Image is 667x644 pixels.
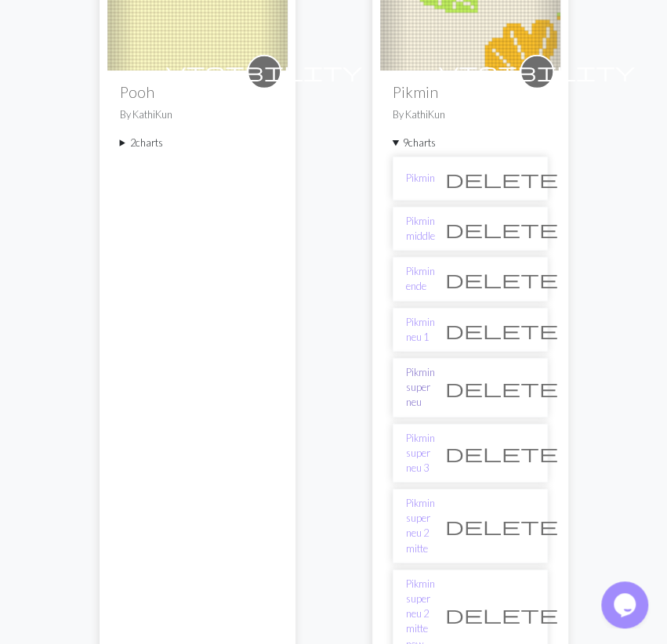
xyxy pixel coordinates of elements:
[435,264,568,294] button: Delete chart
[445,168,558,190] span: delete
[445,442,558,464] span: delete
[435,164,568,194] button: Delete chart
[445,515,558,537] span: delete
[166,56,362,88] i: private
[393,83,548,101] h2: Pikmin
[435,373,568,403] button: Delete chart
[445,268,558,290] span: delete
[120,107,275,122] p: By KathiKun
[435,438,568,468] button: Delete chart
[406,496,435,556] a: Pikmin super neu 2 mitte
[166,60,362,84] span: visibility
[406,365,435,411] a: Pikmin super neu
[445,603,558,625] span: delete
[393,107,548,122] p: By KathiKun
[439,60,635,84] span: visibility
[406,214,435,244] a: Pikmin middle
[435,315,568,345] button: Delete chart
[406,431,435,476] a: Pikmin super neu 3
[435,599,568,629] button: Delete chart
[445,218,558,240] span: delete
[406,264,435,294] a: Pikmin ende
[445,377,558,399] span: delete
[435,511,568,541] button: Delete chart
[601,581,651,628] iframe: chat widget
[439,56,635,88] i: private
[120,83,275,101] h2: Pooh
[445,319,558,341] span: delete
[393,136,548,150] summary: 9charts
[406,171,435,186] a: Pikmin
[435,214,568,244] button: Delete chart
[120,136,275,150] summary: 2charts
[406,315,435,345] a: Pikmin neu 1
